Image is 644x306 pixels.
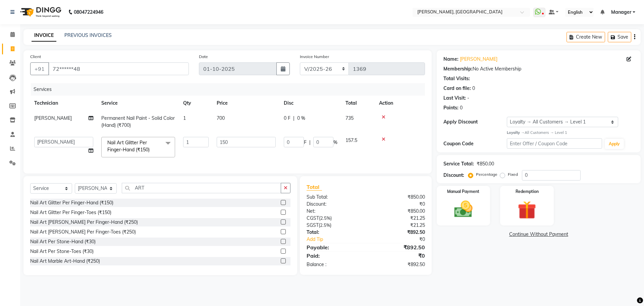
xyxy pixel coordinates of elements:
label: Manual Payment [447,189,479,195]
label: Client [30,54,41,60]
span: 735 [345,115,354,121]
a: [PERSON_NAME] [460,56,497,63]
div: 0 [460,104,463,111]
span: Permanent Nail Paint - Solid Color (Hand) (₹700) [101,115,175,128]
span: 0 % [297,115,305,122]
div: Nail Art Glitter Per Finger-Toes (₹150) [30,209,111,216]
div: ₹892.50 [366,229,430,236]
div: Apply Discount [443,118,507,125]
span: 1 [183,115,186,121]
a: Add Tip [302,236,376,243]
th: Total [341,96,375,111]
th: Service [97,96,179,111]
div: ₹21.25 [366,215,430,222]
div: Nail Art [PERSON_NAME] Per Finger-Hand (₹250) [30,219,138,226]
img: _gift.svg [512,199,542,222]
div: Card on file: [443,85,471,92]
div: Nail Art [PERSON_NAME] Per Finger-Toes (₹250) [30,228,136,236]
div: Sub Total: [302,194,366,201]
div: ₹850.00 [477,160,494,167]
button: Save [608,32,631,42]
div: ₹0 [376,236,430,243]
span: 0 F [284,115,290,122]
div: Total Visits: [443,75,470,82]
b: 08047224946 [74,3,103,21]
th: Price [213,96,280,111]
div: ₹850.00 [366,208,430,215]
div: Service Total: [443,160,474,167]
div: 0 [472,85,475,92]
div: All Customers → Level 1 [507,130,634,136]
span: F [304,139,307,146]
div: Nail Art Per Stone-Hand (₹30) [30,238,96,245]
div: ₹892.50 [366,261,430,268]
div: Paid: [302,252,366,260]
div: No Active Membership [443,65,634,72]
span: SGST [307,222,319,228]
div: Nail Art Per Stone-Toes (₹30) [30,248,94,255]
label: Invoice Number [300,54,329,60]
span: 157.5 [345,137,357,143]
div: Total: [302,229,366,236]
input: Enter Offer / Coupon Code [507,138,602,149]
button: Create New [567,32,605,42]
button: +91 [30,62,49,75]
div: Last Visit: [443,95,466,102]
div: Nail Art Glitter Per Finger-Hand (₹150) [30,199,113,206]
div: ( ) [302,215,366,222]
span: % [333,139,337,146]
label: Fixed [508,171,518,177]
img: logo [17,3,63,21]
span: CGST [307,215,319,221]
div: ₹0 [366,252,430,260]
th: Action [375,96,425,111]
div: Payable: [302,243,366,251]
th: Technician [30,96,97,111]
div: - [467,95,469,102]
div: Balance : [302,261,366,268]
a: INVOICE [32,30,56,42]
div: Services [31,83,430,96]
span: 2.5% [320,215,330,221]
th: Disc [280,96,341,111]
a: x [150,147,153,153]
span: 700 [217,115,225,121]
label: Redemption [516,189,539,195]
label: Percentage [476,171,497,177]
span: [PERSON_NAME] [34,115,72,121]
div: Discount: [302,201,366,208]
button: Apply [605,139,624,149]
div: Net: [302,208,366,215]
label: Date [199,54,208,60]
input: Search or Scan [122,183,281,193]
div: ₹21.25 [366,222,430,229]
span: | [293,115,294,122]
img: _cash.svg [448,199,479,220]
div: Points: [443,104,459,111]
div: Nail Art Marble Art-Hand (₹250) [30,258,100,265]
div: ₹0 [366,201,430,208]
a: Continue Without Payment [438,231,639,238]
strong: Loyalty → [507,130,525,135]
span: 2.5% [320,222,330,228]
input: Search by Name/Mobile/Email/Code [48,62,189,75]
span: Nail Art Glitter Per Finger-Hand (₹150) [107,140,150,153]
th: Qty [179,96,213,111]
div: Discount: [443,172,464,179]
div: Name: [443,56,459,63]
div: Membership: [443,65,473,72]
div: Coupon Code [443,140,507,147]
div: ( ) [302,222,366,229]
a: PREVIOUS INVOICES [64,32,112,38]
div: ₹892.50 [366,243,430,251]
span: | [309,139,311,146]
div: ₹850.00 [366,194,430,201]
span: Total [307,184,322,191]
span: Manager [611,9,631,16]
